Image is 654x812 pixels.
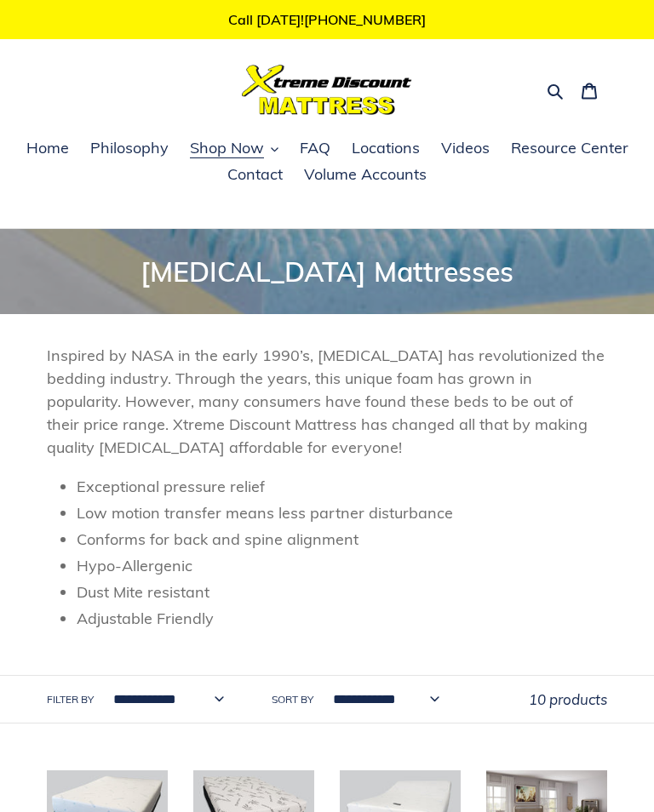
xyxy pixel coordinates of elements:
li: Exceptional pressure relief [77,475,607,498]
li: Adjustable Friendly [77,607,607,630]
span: FAQ [300,138,330,158]
span: Volume Accounts [304,164,427,185]
li: Hypo-Allergenic [77,554,607,577]
a: Locations [343,136,428,162]
span: 10 products [529,690,607,708]
a: Contact [219,163,291,188]
span: Locations [352,138,420,158]
span: [MEDICAL_DATA] Mattresses [141,254,513,289]
button: Shop Now [181,136,287,162]
a: Home [18,136,77,162]
span: Philosophy [90,138,169,158]
a: Philosophy [82,136,177,162]
a: Volume Accounts [295,163,435,188]
a: [PHONE_NUMBER] [304,11,426,28]
li: Dust Mite resistant [77,580,607,603]
li: Low motion transfer means less partner disturbance [77,501,607,524]
span: Resource Center [511,138,628,158]
label: Sort by [272,692,313,707]
img: Xtreme Discount Mattress [242,65,412,115]
span: Shop Now [190,138,264,158]
label: Filter by [47,692,94,707]
p: Inspired by NASA in the early 1990’s, [MEDICAL_DATA] has revolutionized the bedding industry. Thr... [47,344,607,459]
span: Videos [441,138,490,158]
li: Conforms for back and spine alignment [77,528,607,551]
span: Contact [227,164,283,185]
a: Videos [433,136,498,162]
span: Home [26,138,69,158]
a: Resource Center [502,136,637,162]
a: FAQ [291,136,339,162]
